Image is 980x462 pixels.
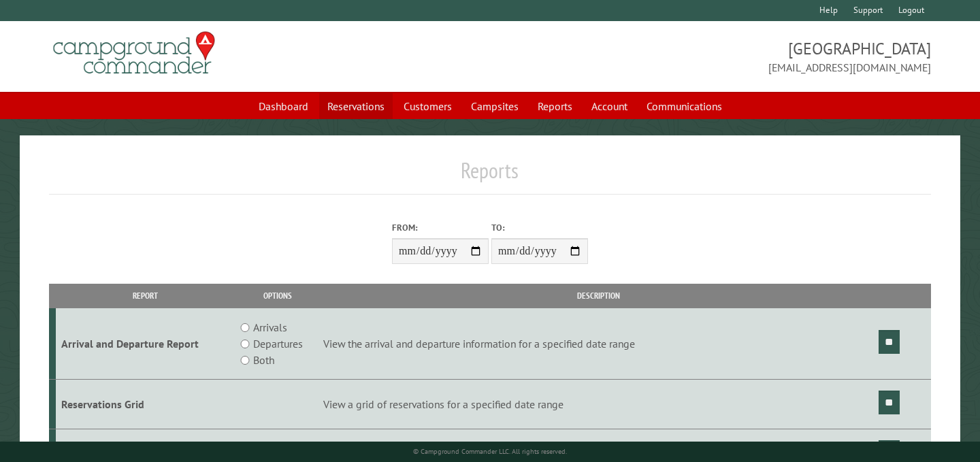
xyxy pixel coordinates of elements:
[321,284,877,308] th: Description
[234,284,321,308] th: Options
[529,93,581,119] a: Reports
[319,93,393,119] a: Reservations
[491,221,588,234] label: To:
[638,93,730,119] a: Communications
[463,93,527,119] a: Campsites
[56,308,234,380] td: Arrival and Departure Report
[395,93,460,119] a: Customers
[56,284,234,308] th: Report
[49,27,219,80] img: Campground Commander
[392,221,489,234] label: From:
[253,335,303,352] label: Departures
[490,37,931,76] span: [GEOGRAPHIC_DATA] [EMAIL_ADDRESS][DOMAIN_NAME]
[413,447,567,456] small: © Campground Commander LLC. All rights reserved.
[56,380,234,429] td: Reservations Grid
[321,380,877,429] td: View a grid of reservations for a specified date range
[49,157,931,195] h1: Reports
[321,308,877,380] td: View the arrival and departure information for a specified date range
[250,93,316,119] a: Dashboard
[253,352,274,368] label: Both
[583,93,636,119] a: Account
[253,319,287,335] label: Arrivals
